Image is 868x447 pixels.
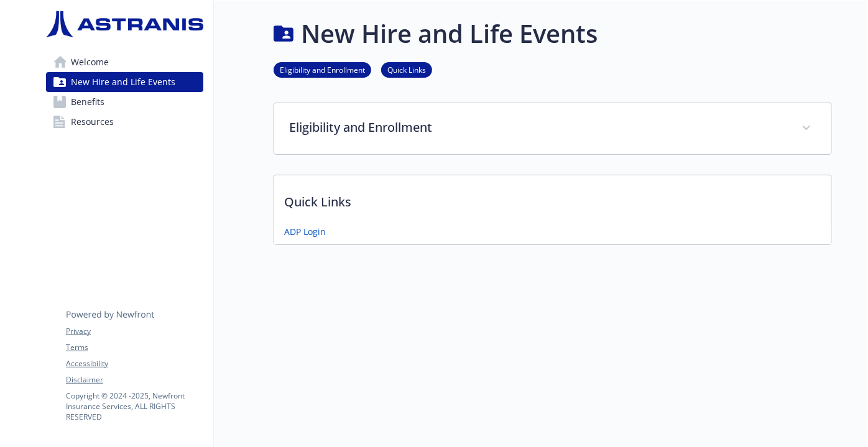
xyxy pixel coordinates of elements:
[381,63,432,75] a: Quick Links
[46,112,203,132] a: Resources
[71,72,175,92] span: New Hire and Life Events
[46,92,203,112] a: Benefits
[274,175,831,221] p: Quick Links
[66,326,203,337] a: Privacy
[289,118,787,137] p: Eligibility and Enrollment
[274,63,371,75] a: Eligibility and Enrollment
[71,92,104,112] span: Benefits
[66,390,203,422] p: Copyright © 2024 - 2025 , Newfront Insurance Services, ALL RIGHTS RESERVED
[46,52,203,72] a: Welcome
[66,342,203,353] a: Terms
[274,103,831,154] div: Eligibility and Enrollment
[71,52,109,72] span: Welcome
[284,225,326,238] a: ADP Login
[66,374,203,385] a: Disclaimer
[66,358,203,369] a: Accessibility
[46,72,203,92] a: New Hire and Life Events
[71,112,114,132] span: Resources
[301,15,598,52] h1: New Hire and Life Events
